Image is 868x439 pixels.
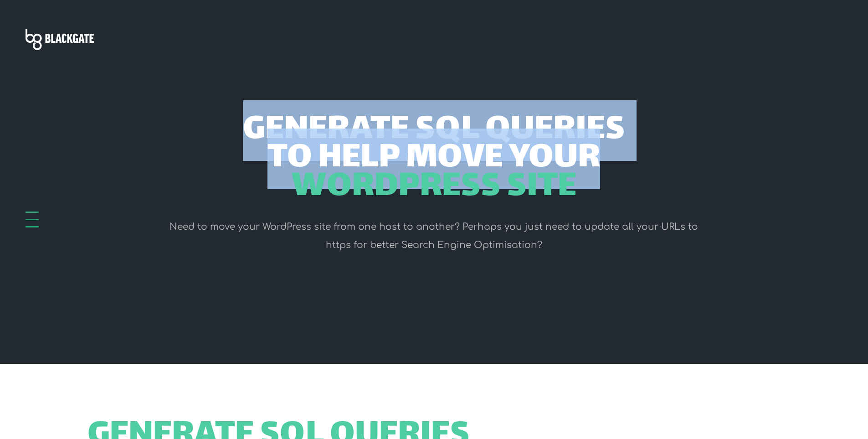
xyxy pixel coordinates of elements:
[291,174,576,202] span: WordPress Site
[267,145,600,173] span: to help move your
[164,218,704,254] p: Need to move your WordPress site from one host to another? Perhaps you just need to update all yo...
[243,117,625,145] span: Generate SQL Queries
[26,29,94,50] img: Blackgate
